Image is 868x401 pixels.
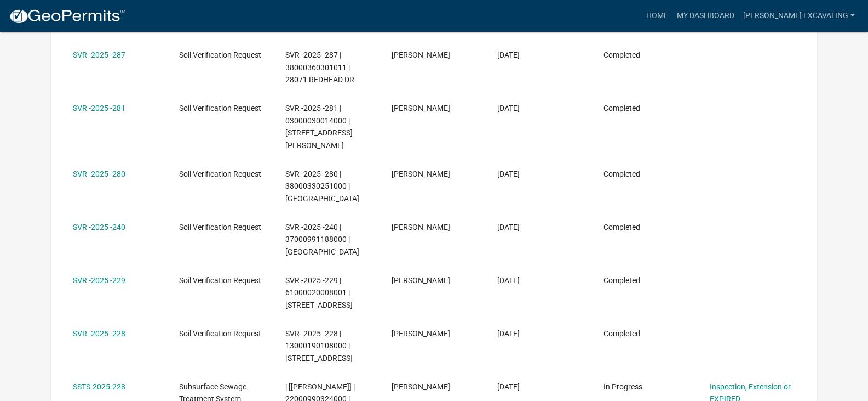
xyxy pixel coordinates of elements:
[392,50,450,59] span: cory budke
[603,50,640,59] span: Completed
[392,382,450,391] span: cory budke
[392,223,450,231] span: cory budke
[497,329,520,338] span: 07/24/2025
[285,276,353,310] span: SVR -2025 -229 | 61000020008001 | 15393 150TH ST
[285,329,353,363] span: SVR -2025 -228 | 13000190108000 | 23034 SWAN LAKE RD N
[73,329,125,338] a: SVR -2025 -228
[739,5,859,26] a: [PERSON_NAME] Excavating
[672,5,739,26] a: My Dashboard
[603,329,640,338] span: Completed
[73,170,125,178] a: SVR -2025 -280
[179,104,261,112] span: Soil Verification Request
[73,382,125,391] a: SSTS-2025-228
[285,104,353,150] span: SVR -2025 -281 | 03000030014000 | 27748 BREKKE LAKE RD
[179,276,261,285] span: Soil Verification Request
[285,170,359,204] span: SVR -2025 -280 | 38000330251000 | 30733 CO HWY 1
[179,170,261,178] span: Soil Verification Request
[497,104,520,112] span: 08/21/2025
[603,170,640,178] span: Completed
[603,104,640,112] span: Completed
[603,382,642,391] span: In Progress
[392,276,450,285] span: cory budke
[497,382,520,391] span: 07/02/2025
[642,5,672,26] a: Home
[497,276,520,285] span: 07/24/2025
[603,276,640,285] span: Completed
[392,170,450,178] span: cory budke
[392,329,450,338] span: cory budke
[497,223,520,231] span: 08/01/2025
[179,329,261,338] span: Soil Verification Request
[285,50,354,84] span: SVR -2025 -287 | 38000360301011 | 28071 REDHEAD DR
[73,104,125,112] a: SVR -2025 -281
[179,223,261,231] span: Soil Verification Request
[603,223,640,231] span: Completed
[497,170,520,178] span: 08/19/2025
[392,104,450,112] span: cory budke
[73,50,125,59] a: SVR -2025 -287
[285,223,359,257] span: SVR -2025 -240 | 37000991188000 | 24864 TRI LAKES DR
[73,276,125,285] a: SVR -2025 -229
[497,50,520,59] span: 08/26/2025
[73,223,125,231] a: SVR -2025 -240
[179,50,261,59] span: Soil Verification Request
